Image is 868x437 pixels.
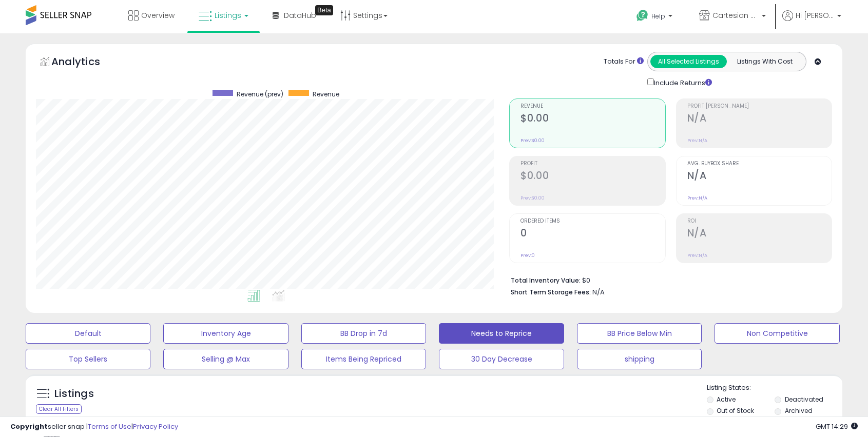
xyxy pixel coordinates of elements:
[439,323,564,344] button: Needs to Reprice
[687,227,832,241] h2: N/A
[315,5,333,15] div: Tooltip anchor
[36,404,82,414] div: Clear All Filters
[163,349,288,369] button: Selling @ Max
[26,349,150,369] button: Top Sellers
[511,276,581,285] b: Total Inventory Value:
[215,10,241,21] span: Listings
[54,387,94,401] h5: Listings
[687,170,832,184] h2: N/A
[577,349,702,369] button: shipping
[577,323,702,344] button: BB Price Below Min
[687,112,832,126] h2: N/A
[636,9,649,22] i: Get Help
[511,273,824,286] li: $0
[520,227,665,241] h2: 0
[133,422,178,431] a: Privacy Policy
[439,349,564,369] button: 30 Day Decrease
[628,2,683,33] a: Help
[712,10,759,21] span: Cartesian Partners LLC
[301,349,426,369] button: Items Being Repriced
[520,170,665,184] h2: $0.00
[687,195,707,201] small: Prev: N/A
[640,76,724,88] div: Include Returns
[687,104,832,109] span: Profit [PERSON_NAME]
[141,10,175,21] span: Overview
[592,287,605,297] span: N/A
[88,422,131,431] a: Terms of Use
[237,90,283,98] span: Revenue (prev)
[717,395,736,404] label: Active
[707,383,842,393] p: Listing States:
[687,137,707,144] small: Prev: N/A
[313,90,339,98] span: Revenue
[785,395,823,404] label: Deactivated
[284,10,316,21] span: DataHub
[785,406,813,415] label: Archived
[520,104,665,109] span: Revenue
[687,252,707,259] small: Prev: N/A
[687,161,832,167] span: Avg. Buybox Share
[511,288,591,296] b: Short Term Storage Fees:
[715,323,839,344] button: Non Competitive
[520,161,665,167] span: Profit
[520,112,665,126] h2: $0.00
[650,55,727,68] button: All Selected Listings
[51,54,120,71] h5: Analytics
[520,218,665,224] span: Ordered Items
[520,195,545,201] small: Prev: $0.00
[687,218,832,224] span: ROI
[26,323,150,344] button: Default
[717,406,754,415] label: Out of Stock
[163,323,288,344] button: Inventory Age
[726,55,803,68] button: Listings With Cost
[10,422,178,432] div: seller snap | |
[520,252,535,259] small: Prev: 0
[10,422,48,431] strong: Copyright
[782,10,841,33] a: Hi [PERSON_NAME]
[816,422,858,431] span: 2025-09-14 14:29 GMT
[604,57,644,67] div: Totals For
[520,137,545,144] small: Prev: $0.00
[301,323,426,344] button: BB Drop in 7d
[796,10,834,21] span: Hi [PERSON_NAME]
[651,12,665,21] span: Help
